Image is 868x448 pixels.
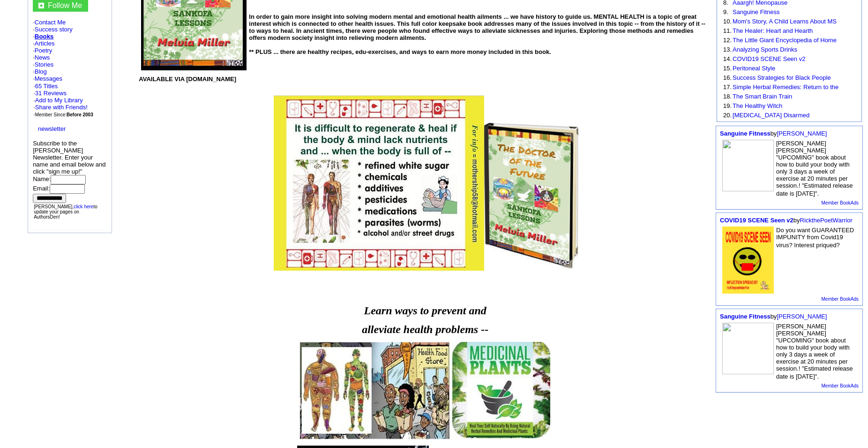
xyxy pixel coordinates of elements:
font: 12. [723,37,732,44]
a: Stories [35,61,53,68]
a: COVID19 SCENE Seen v2 [733,55,805,62]
a: Member BookAds [822,200,859,205]
font: [PERSON_NAME] [PERSON_NAME] "UPCOMING" book about how to build your body with only 3 days a week ... [776,323,853,380]
a: Peritoneal Style [733,65,775,72]
font: AVAILABLE VIA [DOMAIN_NAME] [139,76,236,83]
a: Poetry [35,47,52,54]
a: Books [35,33,54,40]
a: RickthePoetWarrior [800,217,853,224]
a: Success Strategies for Black People [733,74,831,81]
font: 19. [723,102,732,109]
font: · · [33,83,93,118]
a: Contact Me [35,19,66,26]
a: Sanguine Fitness [720,313,771,320]
a: COVID19 SCENE Seen v2 [720,217,793,224]
a: Messages [35,75,62,82]
a: The Healer: Heart and Hearth [733,27,813,34]
a: Member BookAds [822,383,859,388]
font: Subscribe to the [PERSON_NAME] Newsletter. Enter your name and email below and click "sign me up!... [33,140,105,201]
a: 31 Reviews [35,90,67,97]
font: by [720,217,853,224]
a: Share with Friends! [35,104,88,111]
b: Before 2003 [67,112,93,117]
a: Blog [35,68,47,75]
a: Follow Me [48,1,82,9]
a: [MEDICAL_DATA] Disarmed [733,112,809,119]
a: Sanguine Fitness [720,130,771,137]
a: [PERSON_NAME] [777,313,827,320]
font: 16. [723,74,732,81]
a: [PERSON_NAME] [777,130,827,137]
a: The Little Giant Encyclopedia of Home [733,37,837,44]
a: Member BookAds [822,296,859,302]
a: Success story [35,26,73,33]
img: gc.jpg [38,3,44,8]
font: 10. [723,18,732,25]
img: 78428.jpg [722,227,774,294]
a: 65 Titles [35,83,58,90]
font: 17. [723,84,732,91]
font: 13. [723,46,732,53]
em: alleviate health problems -- [362,323,488,335]
font: Member Since: [35,112,93,117]
a: click here [74,204,93,209]
a: Mom's Story, A Child Learns About MS [733,18,837,25]
font: 15. [723,65,732,72]
font: [PERSON_NAME], to update your pages on AuthorsDen! [34,204,97,220]
font: 9. [723,8,728,15]
a: Analyzing Sports Drinks [733,46,797,53]
font: by [720,130,827,137]
font: 18. [723,93,732,100]
a: News [35,54,50,61]
font: In order to gain more insight into solving modern mental and emotional health ailments ... we hav... [249,13,705,55]
a: Articles [35,40,55,47]
em: Learn ways to prevent and [364,304,486,317]
a: The Smart Brain Train [733,93,792,100]
a: Add to My Library [35,97,83,104]
font: · · · [33,97,88,118]
font: · · · · · · · · [33,19,107,132]
font: Do you want GUARANTEED IMPUNITY from Covid19 virus? Interest priqued? [776,227,854,249]
font: 14. [723,55,732,62]
font: 11. [723,27,732,34]
font: by [720,313,827,320]
font: 20. [723,112,732,119]
font: [PERSON_NAME] [PERSON_NAME] "UPCOMING" book about how to build your body with only 3 days a week ... [776,140,853,197]
a: The Healthy Witch [733,102,782,109]
font: · [33,75,62,82]
a: Sanguine Fitness [733,8,779,15]
a: Simple Herbal Remedies: Return to the [733,84,838,91]
a: newsletter [38,125,66,132]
